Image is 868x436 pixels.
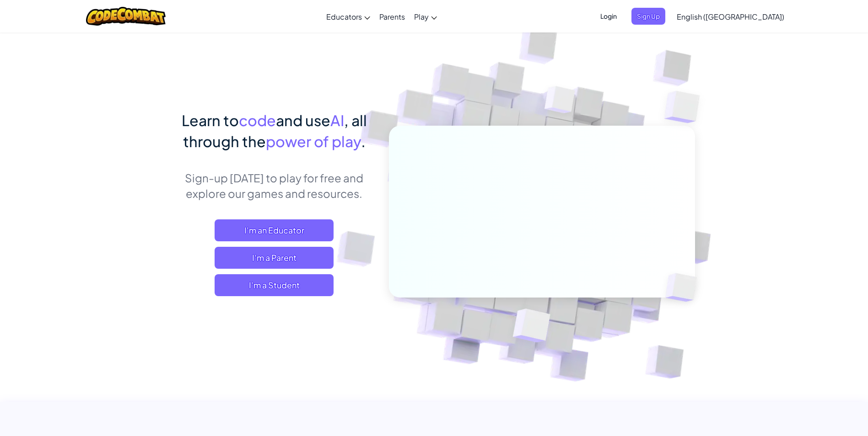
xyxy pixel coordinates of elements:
[215,274,334,296] button: I'm a Student
[646,69,725,146] img: Overlap cubes
[215,219,334,241] a: I'm an Educator
[86,7,166,26] img: CodeCombat logo
[322,4,375,29] a: Educators
[182,111,239,129] span: Learn to
[414,12,429,21] span: Play
[410,4,442,29] a: Play
[527,68,593,136] img: Overlap cubes
[330,111,344,129] span: AI
[672,4,789,29] a: English ([GEOGRAPHIC_DATA])
[361,132,366,150] span: .
[326,12,362,21] span: Educators
[595,8,622,25] button: Login
[239,111,276,129] span: code
[631,8,665,25] button: Sign Up
[375,4,410,29] a: Parents
[173,170,375,201] p: Sign-up [DATE] to play for free and explore our games and resources.
[490,289,572,365] img: Overlap cubes
[677,12,784,21] span: English ([GEOGRAPHIC_DATA])
[266,132,361,150] span: power of play
[215,247,334,269] a: I'm a Parent
[650,254,718,321] img: Overlap cubes
[276,111,330,129] span: and use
